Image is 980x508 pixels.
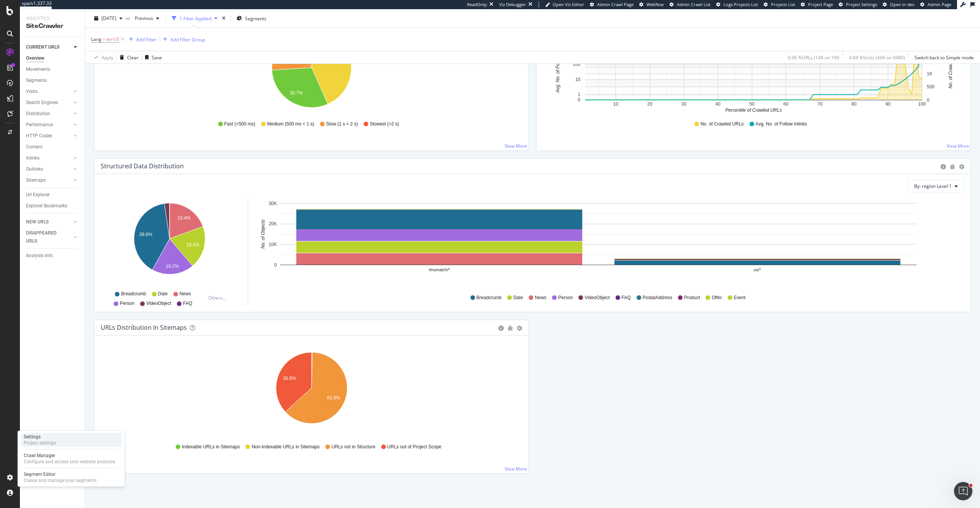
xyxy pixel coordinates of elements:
[101,162,184,170] div: Structured Data Distribution
[103,36,105,42] span: =
[920,2,951,8] a: Admin Page
[749,101,755,107] text: 50
[918,101,926,107] text: 100
[152,54,162,60] div: Save
[647,2,664,7] span: Webflow
[26,218,49,226] div: NEW URLS
[677,2,710,7] span: Admin Crawl List
[183,300,192,307] span: FAQ
[498,326,504,331] div: circle-info
[182,444,240,450] span: Indexable URLs in Sitemaps
[513,295,523,301] span: Date
[132,12,162,24] button: Previous
[890,2,915,7] span: Open in dev
[26,143,79,151] a: Content
[915,54,974,60] div: Switch back to Simple mode
[597,2,634,7] span: Admin Crawl Page
[21,471,122,484] a: Segment EditorCreate and manage your segments
[948,46,953,89] text: No. of Crawled URLs
[26,202,79,210] a: Explorer Bookmarks
[91,12,126,24] button: [DATE]
[26,65,79,73] a: Movements
[647,101,653,107] text: 20
[117,51,139,63] button: Clear
[26,43,59,51] div: CURRENT URLS
[166,264,179,269] text: 19.2%
[26,121,72,129] a: Performance
[734,295,746,301] span: Event
[180,15,211,21] div: 1 Filter Applied
[911,51,974,63] button: Switch back to Simple mode
[26,88,72,96] a: Visits
[883,2,915,8] a: Open in dev
[947,143,969,149] a: View More
[756,121,807,127] span: Avg. No. of Follow Inlinks
[274,262,277,268] text: 0
[26,22,78,31] div: SiteCrawler
[959,164,964,169] div: gear
[808,2,833,7] span: Project Page
[839,2,877,8] a: Project Settings
[558,295,573,301] span: Person
[208,295,230,301] div: Others...
[764,2,795,8] a: Projects List
[950,164,955,169] div: bug
[477,295,501,301] span: Breadcrumb
[103,199,237,287] svg: A chart.
[26,43,72,51] a: CURRENT URLS
[26,54,79,62] a: Overview
[543,25,964,114] svg: A chart.
[387,444,441,450] span: URLs out of Project Scope
[914,183,952,189] span: By: region Level 1
[269,221,277,226] text: 20K
[146,300,171,307] span: VideoObject
[158,291,168,297] span: Date
[849,54,905,60] div: 4.84 % Visits ( 46K on 948K )
[26,176,46,184] div: Sitemaps
[508,326,513,331] div: bug
[643,295,672,301] span: PostalAddress
[505,143,527,149] a: View More
[220,15,227,22] div: times
[26,176,72,184] a: Sitemaps
[180,291,191,297] span: News
[846,2,877,7] span: Project Settings
[927,71,933,76] text: 1K
[24,440,56,446] div: Project settings
[26,110,72,118] a: Distribution
[24,459,115,465] div: Configure and access your website analyses
[927,84,934,90] text: 500
[121,291,146,297] span: Breadcrumb
[715,101,720,107] text: 40
[578,97,580,103] text: 0
[590,2,634,8] a: Admin Crawl Page
[132,15,153,21] span: Previous
[21,452,122,466] a: Crawl ManagerConfigure and access your website analyses
[26,88,38,96] div: Visits
[573,62,580,67] text: 100
[622,295,631,301] span: FAQ
[788,54,840,60] div: 0.96 % URLs ( 14K on 1M )
[26,54,44,62] div: Overview
[26,15,78,22] div: Analytics
[26,191,79,199] a: Url Explorer
[142,51,162,63] button: Save
[245,15,266,21] span: Segments
[267,121,314,127] span: Medium (500 ms < 1 s)
[725,107,782,113] text: Percentile of Crawled URLs
[234,12,269,24] button: Segments
[535,295,546,301] span: News
[101,25,522,114] div: A chart.
[716,2,758,8] a: Logs Projects List
[257,199,964,287] svg: A chart.
[126,35,157,44] button: Add Filter
[160,35,205,44] button: Add Filter Group
[326,121,358,127] span: Slow (1 s < 2 s)
[26,229,65,245] div: DISAPPEARED URLS
[101,54,113,60] div: Apply
[91,51,113,63] button: Apply
[252,444,319,450] span: Non-Indexable URLs in Sitemaps
[670,2,710,8] a: Admin Crawl List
